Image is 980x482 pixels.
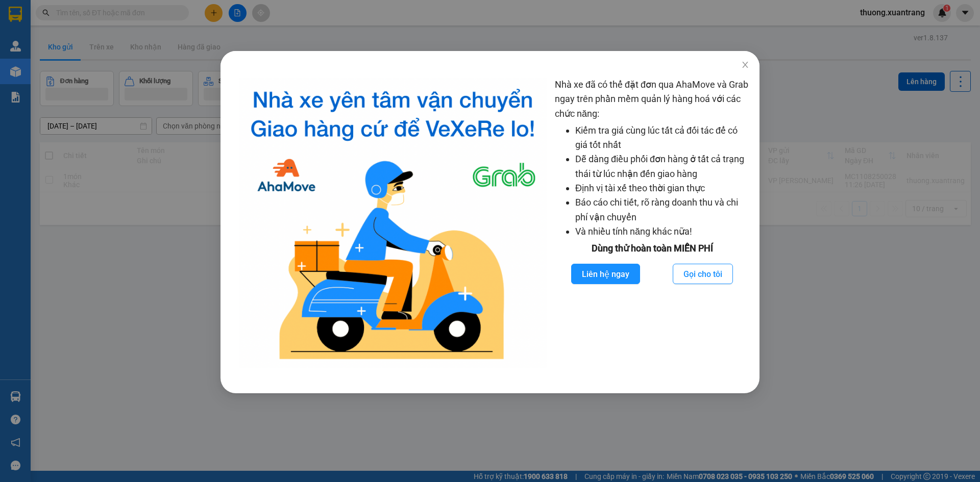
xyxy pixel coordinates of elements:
[673,264,733,284] button: Gọi cho tôi
[575,195,749,224] li: Báo cáo chi tiết, rõ ràng doanh thu và chi phí vận chuyển
[741,61,749,69] span: close
[555,78,749,368] div: Nhà xe đã có thể đặt đơn qua AhaMove và Grab ngay trên phần mềm quản lý hàng hoá với các chức năng:
[683,268,722,281] span: Gọi cho tôi
[575,152,749,181] li: Dễ dàng điều phối đơn hàng ở tất cả trạng thái từ lúc nhận đến giao hàng
[239,78,547,368] img: logo
[575,224,749,239] li: Và nhiều tính năng khác nữa!
[575,181,749,195] li: Định vị tài xế theo thời gian thực
[731,51,759,80] button: Close
[582,268,629,281] span: Liên hệ ngay
[575,123,749,153] li: Kiểm tra giá cùng lúc tất cả đối tác để có giá tốt nhất
[555,241,749,256] div: Dùng thử hoàn toàn MIỄN PHÍ
[571,264,640,284] button: Liên hệ ngay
